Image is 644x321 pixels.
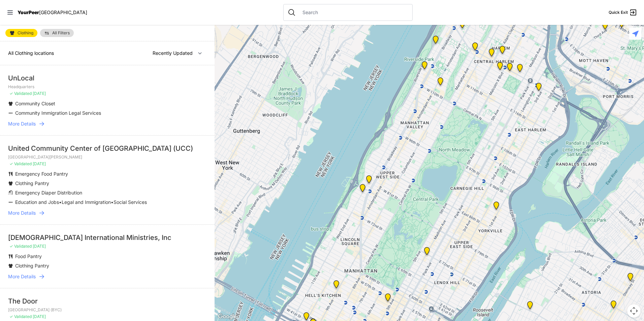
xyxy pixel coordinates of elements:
span: Community Immigration Legal Services [15,110,101,116]
span: ✓ Validated [9,314,32,319]
a: YourPeer[GEOGRAPHIC_DATA] [18,10,87,14]
div: The Door [8,296,206,306]
span: [DATE] [33,161,46,166]
button: Map camera controls [627,304,641,318]
span: More Details [8,273,36,280]
span: More Details [8,210,36,216]
span: More Details [8,120,36,127]
div: Manhattan [423,247,431,258]
div: Main Location [535,83,543,94]
span: Social Services [114,199,147,205]
div: Manhattan [498,46,507,57]
div: The PILLARS – Holistic Recovery Support [471,42,479,53]
div: The Bronx Pride Center [617,20,626,30]
div: The Cathedral Church of St. John the Divine [436,77,445,88]
span: Food Pantry [15,253,42,259]
div: Uptown/Harlem DYCD Youth Drop-in Center [487,48,496,59]
p: [GEOGRAPHIC_DATA] (BYC) [8,307,206,313]
span: [DATE] [33,244,46,249]
div: Pathways Adult Drop-In Program [365,175,373,186]
span: All Clothing locations [8,50,54,56]
div: Avenue Church [492,202,501,212]
a: Quick Exit [609,8,637,16]
span: [DATE] [33,314,46,319]
div: East Harlem [516,64,524,75]
a: More Details [8,120,206,127]
span: Community Closet [15,101,55,106]
p: Headquarters [8,84,206,90]
div: Manhattan [506,63,514,74]
span: ✓ Validated [9,91,32,96]
span: Quick Exit [609,10,628,15]
div: Fancy Thrift Shop [526,301,534,312]
div: Ford Hall [420,61,429,72]
span: Clothing [18,31,33,35]
span: Emergency Food Pantry [15,171,68,177]
p: [GEOGRAPHIC_DATA][PERSON_NAME] [8,154,206,160]
a: More Details [8,210,206,216]
div: [DEMOGRAPHIC_DATA] International Ministries, Inc [8,233,206,242]
span: [GEOGRAPHIC_DATA] [39,9,87,15]
img: Google [216,312,238,321]
a: More Details [8,273,206,280]
a: Clothing [5,29,37,37]
div: 9th Avenue Drop-in Center [332,280,341,291]
input: Search [298,9,408,16]
span: Education and Jobs [15,199,59,205]
span: Clothing Pantry [15,180,49,186]
div: UnLocal [8,73,206,83]
span: All Filters [52,31,70,35]
div: Manhattan [431,36,440,46]
span: [DATE] [33,91,46,96]
span: Emergency Diaper Distribution [15,190,82,195]
span: YourPeer [18,9,39,15]
span: ✓ Validated [9,161,32,166]
span: • [59,199,62,205]
span: ✓ Validated [9,244,32,249]
span: Legal and Immigration [62,199,111,205]
a: All Filters [40,29,74,37]
div: United Community Center of [GEOGRAPHIC_DATA] (UCC) [8,144,206,153]
span: • [111,199,114,205]
a: Open this area in Google Maps (opens a new window) [216,312,238,321]
span: Clothing Pantry [15,263,49,269]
